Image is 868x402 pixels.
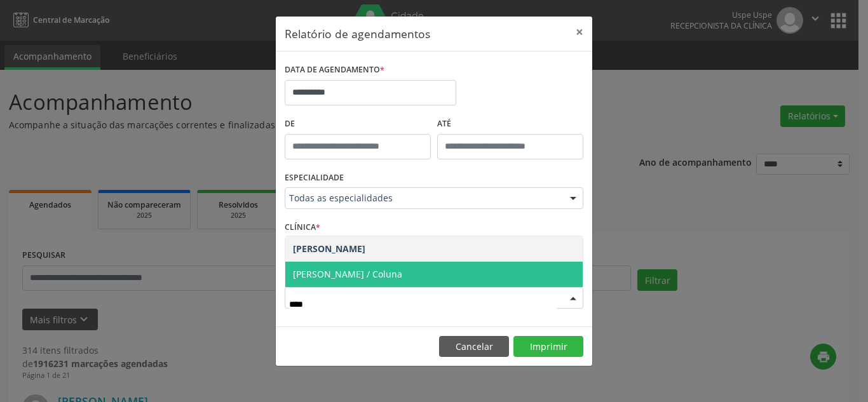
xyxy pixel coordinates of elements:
[285,218,320,238] label: CLÍNICA
[567,17,592,48] button: Close
[285,25,430,42] h5: Relatório de agendamentos
[285,60,384,80] label: DATA DE AGENDAMENTO
[513,336,583,358] button: Imprimir
[289,192,557,204] span: Todas as especialidades
[293,268,402,280] span: [PERSON_NAME] / Coluna
[285,114,431,134] label: De
[285,168,344,188] label: ESPECIALIDADE
[439,336,509,358] button: Cancelar
[437,114,583,134] label: ATÉ
[293,243,365,255] span: [PERSON_NAME]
